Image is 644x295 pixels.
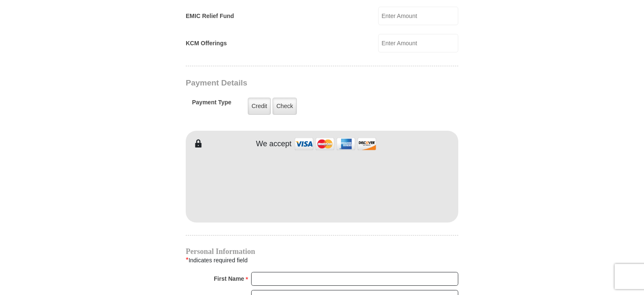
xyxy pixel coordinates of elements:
label: KCM Offerings [186,39,227,48]
h4: Personal Information [186,248,458,255]
input: Enter Amount [378,7,458,25]
h4: We accept [256,140,292,149]
div: Indicates required field [186,255,458,266]
label: Credit [248,98,271,115]
h5: Payment Type [192,99,231,110]
strong: First Name [214,273,244,285]
img: credit cards accepted [293,135,377,153]
label: Check [273,98,297,115]
label: EMIC Relief Fund [186,12,234,21]
input: Enter Amount [378,34,458,52]
h3: Payment Details [186,78,400,88]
